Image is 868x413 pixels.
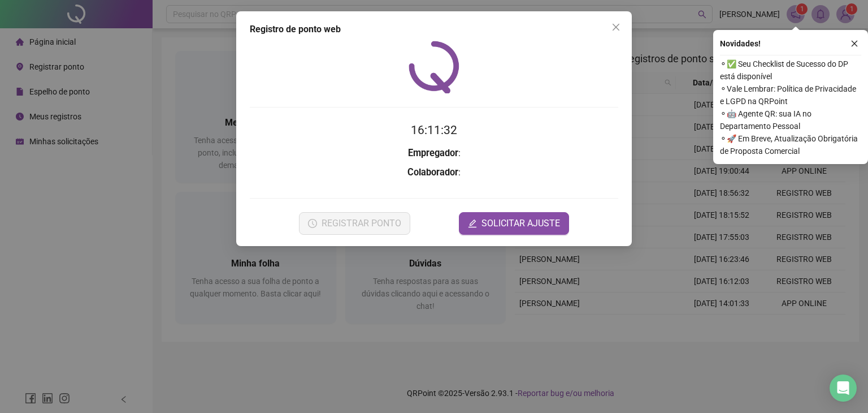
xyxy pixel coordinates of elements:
[411,123,457,137] time: 16:11:32
[250,23,618,36] div: Registro de ponto web
[850,40,858,48] span: close
[250,165,618,180] h3: :
[409,41,459,93] img: QRPoint
[459,212,569,235] button: editSOLICITAR AJUSTE
[250,146,618,161] h3: :
[468,219,477,228] span: edit
[407,167,458,178] strong: Colaborador
[720,132,861,157] span: ⚬ 🚀 Em Breve, Atualização Obrigatória de Proposta Comercial
[299,212,410,235] button: REGISTRAR PONTO
[481,217,560,230] span: SOLICITAR AJUSTE
[408,148,458,158] strong: Empregador
[720,58,861,83] span: ⚬ ✅ Seu Checklist de Sucesso do DP está disponível
[720,107,861,132] span: ⚬ 🤖 Agente QR: sua IA no Departamento Pessoal
[720,83,861,107] span: ⚬ Vale Lembrar: Política de Privacidade e LGPD na QRPoint
[607,18,625,36] button: Close
[830,375,857,402] div: Open Intercom Messenger
[720,37,761,50] span: Novidades !
[611,23,620,32] span: close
